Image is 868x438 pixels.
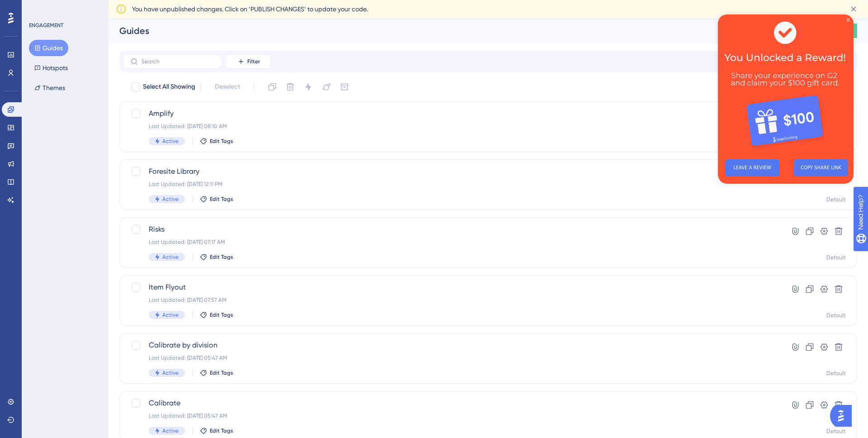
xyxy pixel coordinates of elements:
[149,398,755,409] span: Calibrate
[207,79,248,95] button: Deselect
[149,224,755,235] span: Risks
[149,282,755,293] span: Item Flyout
[149,123,755,130] div: Last Updated: [DATE] 08:10 AM
[200,138,233,145] button: Edit Tags
[149,354,755,362] div: Last Updated: [DATE] 05:47 AM
[210,427,233,434] span: Edit Tags
[149,166,755,177] span: Foresite Library
[149,108,755,119] span: Amplify
[162,195,179,203] span: Active
[826,254,846,261] div: Default
[200,195,233,203] button: Edit Tags
[76,145,130,162] button: COPY SHARE LINK
[128,4,132,7] div: Close Preview
[162,138,179,145] span: Active
[200,253,233,261] button: Edit Tags
[826,312,846,319] div: Default
[29,60,73,76] button: Hotspots
[142,58,215,65] input: Search
[162,427,179,434] span: Active
[247,58,260,65] span: Filter
[162,369,179,376] span: Active
[119,24,780,37] div: Guides
[149,340,755,351] span: Calibrate by division
[143,81,195,92] span: Select All Showing
[210,253,233,261] span: Edit Tags
[226,54,271,69] button: Filter
[215,81,240,92] span: Deselect
[200,369,233,376] button: Edit Tags
[200,427,233,434] button: Edit Tags
[200,311,233,319] button: Edit Tags
[210,195,233,203] span: Edit Tags
[21,2,57,13] span: Need Help?
[149,181,755,188] div: Last Updated: [DATE] 12:11 PM
[826,196,846,203] div: Default
[826,370,846,377] div: Default
[162,311,179,319] span: Active
[149,412,755,419] div: Last Updated: [DATE] 05:47 AM
[29,80,71,96] button: Themes
[29,22,63,29] div: ENGAGEMENT
[7,145,61,162] button: LEAVE A REVIEW
[826,428,846,435] div: Default
[210,369,233,376] span: Edit Tags
[210,138,233,145] span: Edit Tags
[210,311,233,319] span: Edit Tags
[149,296,755,304] div: Last Updated: [DATE] 07:57 AM
[132,4,368,14] span: You have unpublished changes. Click on ‘PUBLISH CHANGES’ to update your code.
[149,238,755,246] div: Last Updated: [DATE] 07:17 AM
[830,402,857,429] iframe: UserGuiding AI Assistant Launcher
[29,40,68,56] button: Guides
[162,253,179,261] span: Active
